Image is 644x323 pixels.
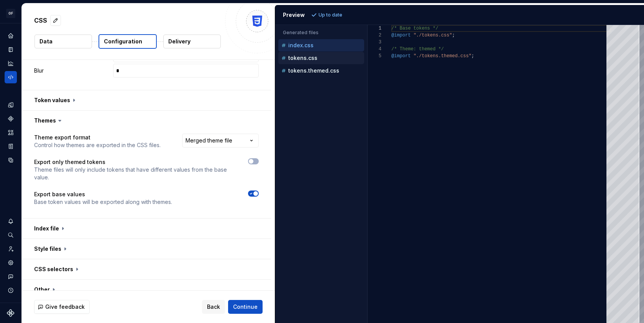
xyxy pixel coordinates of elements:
span: "./tokens.themed.css" [413,53,471,59]
div: 4 [368,46,381,53]
p: Generated files [283,30,360,36]
span: "./tokens.css" [413,33,452,38]
button: tokens.css [278,54,364,62]
a: Design tokens [5,99,17,111]
button: tokens.themed.css [278,66,364,75]
span: Give feedback [45,303,85,311]
p: Control how themes are exported in the CSS files. [34,141,161,149]
svg: Supernova Logo [7,309,15,317]
a: Home [5,30,17,42]
a: Documentation [5,43,17,56]
div: 1 [368,25,381,32]
a: Analytics [5,57,17,70]
div: 2 [368,32,381,39]
a: Settings [5,257,17,269]
p: Export base values [34,190,172,198]
p: Data [39,38,53,45]
button: Delivery [163,35,221,48]
p: Delivery [168,38,191,45]
a: Assets [5,126,17,139]
button: Notifications [5,215,17,227]
span: ; [471,53,474,59]
p: tokens.css [288,55,317,61]
span: @import [391,33,411,38]
p: CSS [34,16,47,25]
a: Code automation [5,71,17,83]
div: Preview [283,11,305,19]
p: Up to date [319,12,342,18]
a: Components [5,113,17,125]
button: Give feedback [34,300,90,314]
p: tokens.themed.css [288,68,339,74]
span: Continue [233,303,258,311]
span: Back [207,303,220,311]
span: ; [452,33,455,38]
button: Contact support [5,270,17,283]
button: Configuration [99,34,157,49]
span: /* Base tokens */ [391,26,438,31]
p: Theme files will only include tokens that have different values from the base value. [34,166,234,181]
button: Search ⌘K [5,229,17,241]
span: @import [391,53,411,59]
button: Back [202,300,225,314]
p: index.css [288,42,314,48]
a: Invite team [5,243,17,255]
p: Configuration [104,38,142,45]
a: Storybook stories [5,140,17,152]
button: OF [2,5,20,22]
span: /* Theme: themed */ [391,46,444,52]
p: Export only themed tokens [34,158,234,166]
div: OF [6,9,15,18]
div: 5 [368,53,381,60]
button: index.css [278,41,364,50]
a: Data sources [5,154,17,166]
p: Base token values will be exported along with themes. [34,198,172,206]
div: 3 [368,39,381,46]
p: Blur [34,67,110,75]
button: Continue [228,300,263,314]
p: Theme export format [34,134,161,141]
button: Data [34,35,92,48]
